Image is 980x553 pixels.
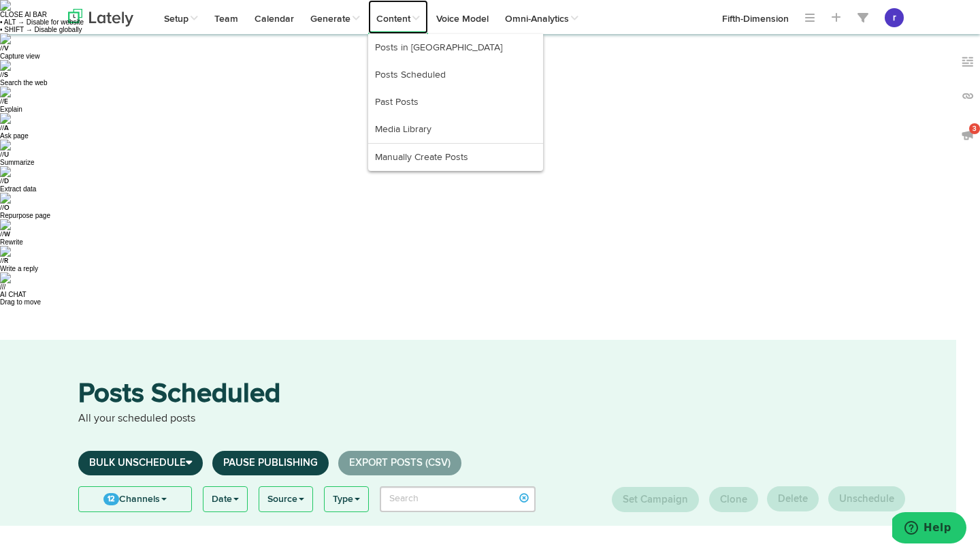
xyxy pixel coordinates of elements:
[78,381,902,411] h3: Posts Scheduled
[203,487,247,511] a: Date
[892,512,966,546] iframe: Opens a widget where you can find more information
[103,493,119,505] span: 12
[325,487,368,511] a: Type
[828,486,905,511] button: Unschedule
[79,487,191,511] a: 12Channels
[212,451,329,475] a: Pause Publishing
[78,411,902,427] p: All your scheduled posts
[259,487,312,511] a: Source
[78,451,203,475] a: Bulk Unschedule
[709,487,758,512] button: Clone
[338,451,461,475] a: Export Posts (CSV)
[612,487,699,512] button: Set Campaign
[623,494,688,505] span: Set Campaign
[767,486,819,511] button: Delete
[380,486,536,512] input: Search
[720,494,747,505] span: Clone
